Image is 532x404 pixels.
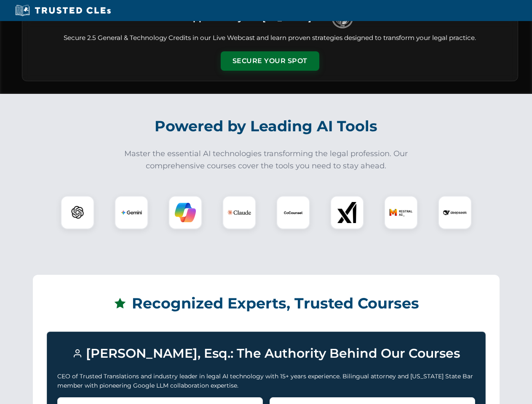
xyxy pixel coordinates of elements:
[119,148,414,172] p: Master the essential AI technologies transforming the legal profession. Our comprehensive courses...
[438,196,472,229] div: DeepSeek
[443,201,467,224] img: DeepSeek Logo
[227,201,251,224] img: Claude Logo
[32,33,508,43] p: Secure 2.5 General & Technology Credits in our Live Webcast and learn proven strategies designed ...
[221,51,319,71] button: Secure Your Spot
[384,196,418,229] div: Mistral AI
[61,196,94,229] div: ChatGPT
[57,342,475,365] h3: [PERSON_NAME], Esq.: The Authority Behind Our Courses
[222,196,256,229] div: Claude
[337,202,358,223] img: xAI Logo
[57,372,475,391] p: CEO of Trusted Translations and industry leader in legal AI technology with 15+ years experience....
[47,289,486,318] h2: Recognized Experts, Trusted Courses
[389,201,413,224] img: Mistral AI Logo
[283,202,304,223] img: CoCounsel Logo
[168,196,202,229] div: Copilot
[276,196,310,229] div: CoCounsel
[65,200,90,225] img: ChatGPT Logo
[13,4,113,17] img: Trusted CLEs
[33,112,500,141] h2: Powered by Leading AI Tools
[115,196,148,229] div: Gemini
[175,202,196,223] img: Copilot Logo
[330,196,364,229] div: xAI
[121,202,142,223] img: Gemini Logo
